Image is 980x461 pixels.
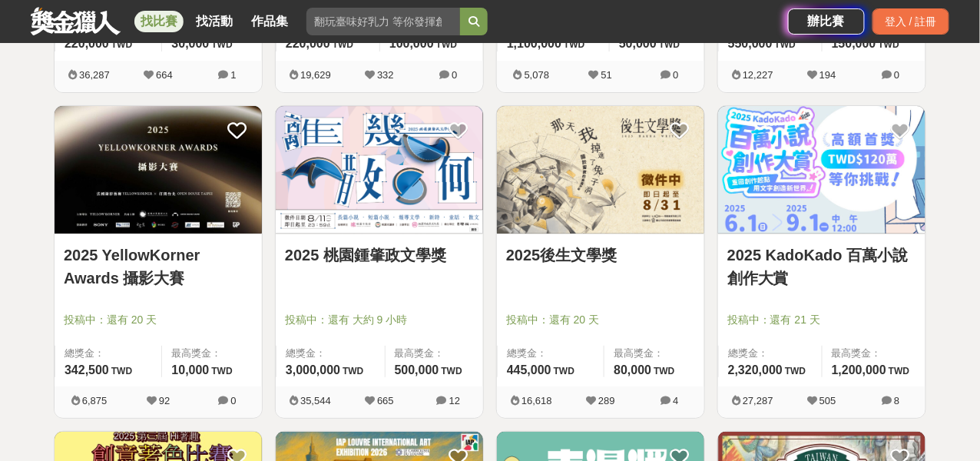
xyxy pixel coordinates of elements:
span: 3,000,000 [286,363,340,376]
span: 總獎金： [728,346,813,361]
span: 220,000 [65,37,109,50]
span: 最高獎金： [171,346,253,361]
span: 最高獎金： [832,346,916,361]
span: 10,000 [171,363,209,376]
span: 投稿中：還有 大約 9 小時 [285,312,474,328]
span: 50,000 [619,37,657,50]
span: 80,000 [614,363,651,376]
span: 2,320,000 [728,363,783,376]
a: Cover Image [497,106,704,235]
span: TWD [111,39,132,50]
span: TWD [785,366,806,376]
span: TWD [654,366,674,376]
span: 0 [673,69,678,81]
span: 51 [601,69,612,81]
span: 665 [377,395,394,406]
span: TWD [564,39,584,50]
img: Cover Image [55,106,262,234]
span: TWD [659,39,680,50]
span: TWD [889,366,909,376]
span: TWD [442,366,462,376]
span: 投稿中：還有 20 天 [64,312,253,328]
span: 8 [894,395,899,406]
span: 220,000 [286,37,330,50]
span: 332 [377,69,394,81]
a: Cover Image [55,106,262,235]
span: 投稿中：還有 21 天 [727,312,916,328]
span: 總獎金： [286,346,376,361]
span: 總獎金： [507,346,594,361]
span: TWD [879,39,899,50]
span: 445,000 [507,363,551,376]
span: 投稿中：還有 20 天 [506,312,695,328]
span: TWD [111,366,132,376]
span: 500,000 [395,363,439,376]
span: 1,200,000 [832,363,886,376]
span: 100,000 [389,37,434,50]
span: 4 [673,395,678,406]
a: 找活動 [190,11,239,32]
span: 550,000 [728,37,773,50]
span: 194 [819,69,836,81]
span: 最高獎金： [395,346,474,361]
span: TWD [554,366,574,376]
span: 35,544 [300,395,331,406]
span: 150,000 [832,37,876,50]
a: 作品集 [245,11,294,32]
span: 6,875 [82,395,108,406]
span: 16,618 [521,395,552,406]
img: Cover Image [276,106,483,234]
img: Cover Image [497,106,704,234]
span: TWD [436,39,457,50]
span: 664 [156,69,173,81]
span: 289 [598,395,615,406]
span: 總獎金： [65,346,152,361]
span: TWD [343,366,363,376]
span: 36,287 [79,69,110,81]
a: 辦比賽 [788,8,865,35]
span: TWD [333,39,353,50]
span: 30,000 [171,37,209,50]
span: 12,227 [743,69,773,81]
div: 登入 / 註冊 [872,8,949,35]
span: 1 [230,69,236,81]
span: TWD [775,39,796,50]
span: 0 [894,69,899,81]
a: 2025 桃園鍾肇政文學獎 [285,244,474,267]
a: Cover Image [718,106,925,235]
span: 92 [159,395,170,406]
a: 2025後生文學獎 [506,244,695,267]
span: 27,287 [743,395,773,406]
input: 翻玩臺味好乳力 等你發揮創意！ [306,8,460,35]
img: Cover Image [718,106,925,234]
span: 505 [819,395,836,406]
a: 找比賽 [134,11,184,32]
span: 1,100,000 [507,37,561,50]
span: 12 [449,395,460,406]
span: TWD [211,366,232,376]
span: 5,078 [525,69,550,81]
span: 最高獎金： [614,346,695,361]
span: 342,500 [65,363,109,376]
span: 19,629 [300,69,331,81]
span: TWD [211,39,232,50]
span: 0 [230,395,236,406]
a: 2025 KadoKado 百萬小說創作大賞 [727,244,916,290]
a: Cover Image [276,106,483,235]
span: 0 [452,69,457,81]
a: 2025 YellowKorner Awards 攝影大賽 [64,244,253,290]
